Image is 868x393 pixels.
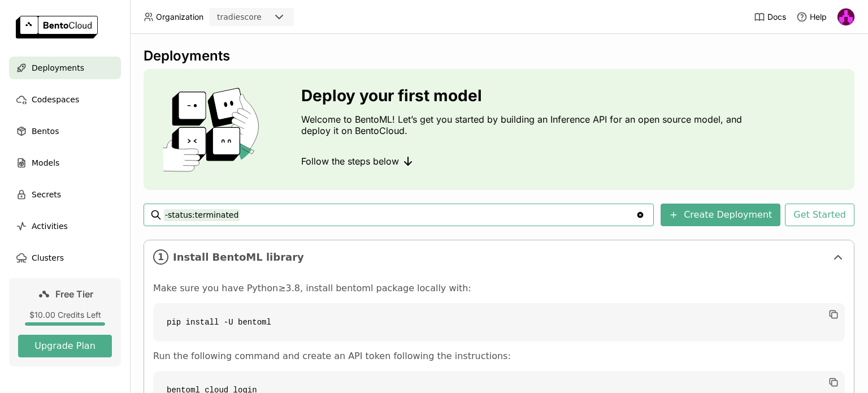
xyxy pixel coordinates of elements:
[263,12,264,23] input: Selected tradiescore.
[9,247,121,269] a: Clusters
[18,310,112,320] div: $10.00 Credits Left
[32,219,68,233] span: Activities
[16,16,98,38] img: logo
[153,87,274,172] img: cover onboarding
[661,204,780,226] button: Create Deployment
[837,8,854,25] img: Quang Le
[636,210,645,219] svg: Clear value
[153,303,845,342] code: pip install -U bentoml
[32,93,79,106] span: Codespaces
[754,11,786,23] a: Docs
[9,57,121,79] a: Deployments
[9,152,121,174] a: Models
[9,120,121,142] a: Bentos
[18,335,112,357] button: Upgrade Plan
[164,206,636,224] input: Search
[32,251,64,265] span: Clusters
[810,12,827,22] span: Help
[767,12,786,22] span: Docs
[9,88,121,111] a: Codespaces
[9,215,121,237] a: Activities
[156,12,203,22] span: Organization
[144,47,854,64] div: Deployments
[301,87,748,105] h3: Deploy your first model
[153,283,845,294] p: Make sure you have Python≥3.8, install bentoml package locally with:
[785,204,854,226] button: Get Started
[144,240,854,274] div: 1Install BentoML library
[217,11,262,23] div: tradiescore
[32,188,61,201] span: Secrets
[301,156,399,167] span: Follow the steps below
[9,278,121,366] a: Free Tier$10.00 Credits LeftUpgrade Plan
[173,251,827,264] span: Install BentoML library
[9,183,121,206] a: Secrets
[796,11,827,23] div: Help
[153,351,845,362] p: Run the following command and create an API token following the instructions:
[32,61,84,75] span: Deployments
[55,288,93,300] span: Free Tier
[301,114,748,136] p: Welcome to BentoML! Let’s get you started by building an Inference API for an open source model, ...
[32,124,59,138] span: Bentos
[153,249,168,265] i: 1
[32,156,59,170] span: Models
